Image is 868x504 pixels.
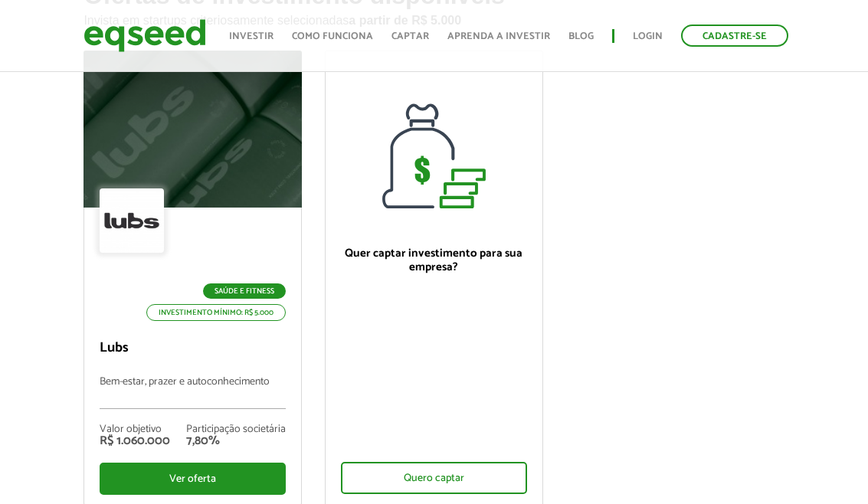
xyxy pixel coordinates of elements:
[568,31,594,41] a: Blog
[391,31,429,41] a: Captar
[186,435,286,447] div: 7,80%
[100,424,170,435] div: Valor objetivo
[341,247,527,274] p: Quer captar investimento para sua empresa?
[341,462,527,494] div: Quero captar
[100,340,286,357] p: Lubs
[292,31,373,41] a: Como funciona
[100,463,286,495] div: Ver oferta
[447,31,550,41] a: Aprenda a investir
[203,283,286,299] p: Saúde e Fitness
[146,304,286,321] p: Investimento mínimo: R$ 5.000
[229,31,274,41] a: Investir
[681,25,788,47] a: Cadastre-se
[100,435,170,447] div: R$ 1.060.000
[84,15,206,56] img: EqSeed
[100,376,286,409] p: Bem-estar, prazer e autoconhecimento
[633,31,663,41] a: Login
[186,424,286,435] div: Participação societária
